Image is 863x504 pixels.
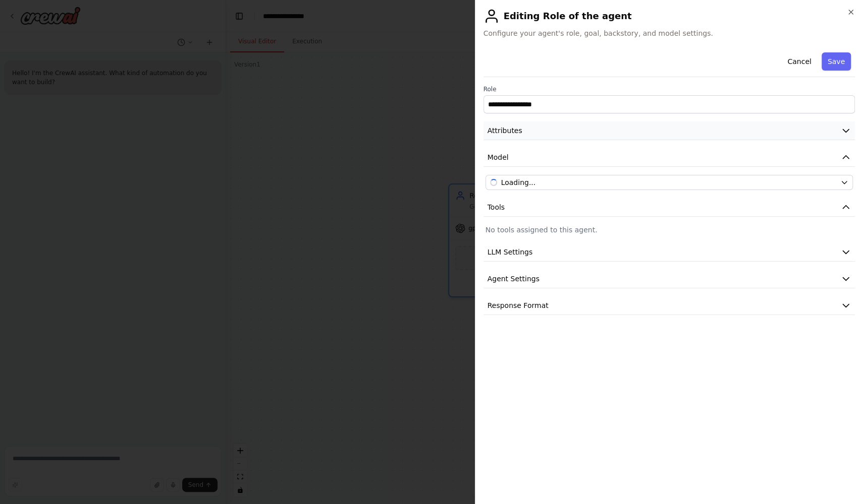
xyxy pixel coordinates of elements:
[488,274,540,284] span: Agent Settings
[483,121,855,140] button: Attributes
[488,125,522,136] span: Attributes
[483,85,855,93] label: Role
[483,28,855,38] span: Configure your agent's role, goal, backstory, and model settings.
[483,243,855,262] button: LLM Settings
[483,148,855,167] button: Model
[488,202,505,212] span: Tools
[486,175,853,190] button: Loading...
[483,270,855,288] button: Agent Settings
[483,8,855,24] h2: Editing Role of the agent
[483,296,855,315] button: Response Format
[483,198,855,217] button: Tools
[488,247,533,257] span: LLM Settings
[488,300,549,310] span: Response Format
[501,177,536,187] span: openai/gpt-4o-mini
[822,52,851,71] button: Save
[486,225,853,235] p: No tools assigned to this agent.
[781,52,817,71] button: Cancel
[488,152,509,162] span: Model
